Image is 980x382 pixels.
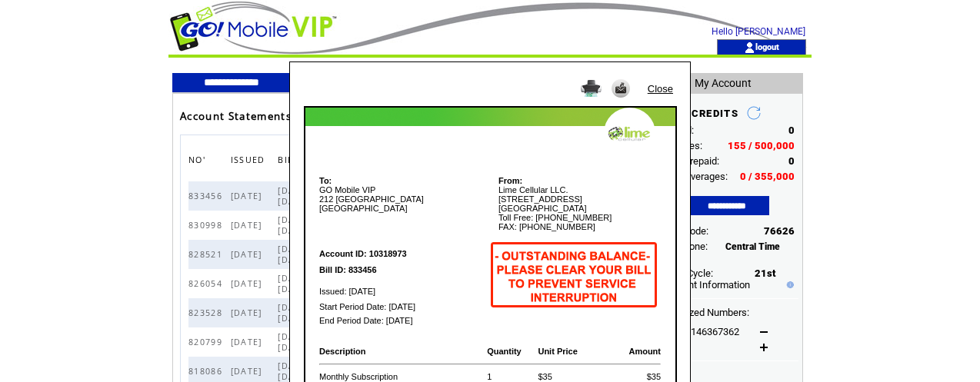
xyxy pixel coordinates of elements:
[305,108,675,158] img: logo image
[318,277,485,299] td: Issued: [DATE]
[491,175,662,232] td: Lime Cellular LLC. [STREET_ADDRESS] [GEOGRAPHIC_DATA] Toll Free: [PHONE_NUMBER] FAX: [PHONE_NUMBER]
[319,249,407,258] b: Account ID: 10318973
[319,176,332,185] b: To:
[537,371,605,382] td: $35
[486,371,535,382] td: 1
[487,347,522,356] b: Quantity
[581,80,602,97] img: Print it
[612,79,630,98] img: Send it to my email
[319,265,377,274] b: Bill ID: 833456
[628,347,661,356] b: Amount
[318,371,485,382] td: Monthly Subscription
[612,90,630,99] a: Send it to my email
[318,315,485,326] td: End Period Date: [DATE]
[648,83,673,95] a: Close
[608,371,662,382] td: $35
[318,175,489,232] td: GO Mobile VIP 212 [GEOGRAPHIC_DATA] [GEOGRAPHIC_DATA]
[488,236,661,313] img: warning image
[318,301,485,314] td: Start Period Date: [DATE]
[319,347,366,356] b: Description
[498,176,522,185] b: From:
[538,347,577,356] b: Unit Price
